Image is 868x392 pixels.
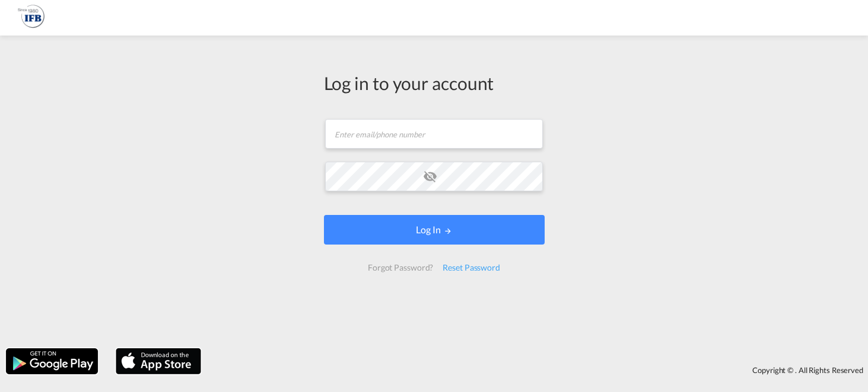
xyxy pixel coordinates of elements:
[325,119,543,149] input: Enter email/phone number
[115,347,202,375] img: apple.png
[438,257,505,278] div: Reset Password
[324,215,545,245] button: LOGIN
[363,257,438,278] div: Forgot Password?
[324,70,545,95] div: Log in to your account
[18,5,44,31] img: 1f261f00256b11eeaf3d89493e6660f9.png
[5,347,99,375] img: google.png
[207,360,868,380] div: Copyright © . All Rights Reserved
[423,169,437,184] md-icon: icon-eye-off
